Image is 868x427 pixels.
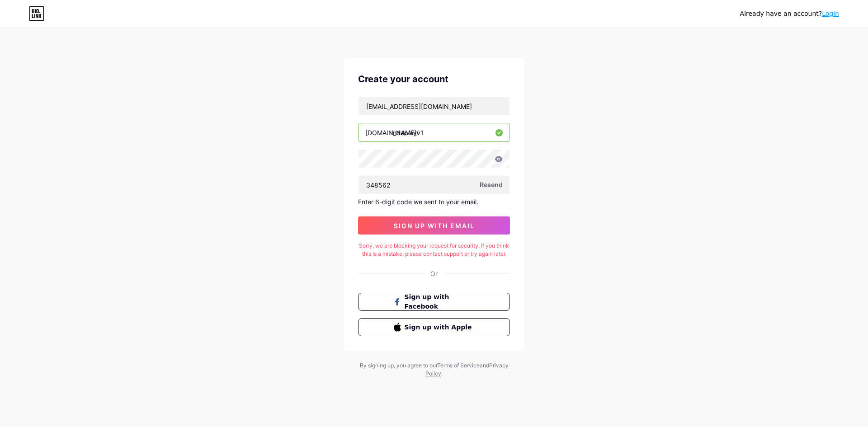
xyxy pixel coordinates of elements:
[359,176,509,194] input: Paste login code
[405,292,475,311] span: Sign up with Facebook
[359,97,509,115] input: Email
[358,216,510,235] button: sign up with email
[359,123,509,141] input: username
[358,242,510,258] div: Sorry, we are blocking your request for security. If you think this is a mistake, please contact ...
[405,323,475,332] span: Sign up with Apple
[480,180,503,189] span: Resend
[740,9,839,19] div: Already have an account?
[822,10,839,17] a: Login
[358,318,510,336] button: Sign up with Apple
[358,198,510,206] div: Enter 6-digit code we sent to your email.
[394,222,475,230] span: sign up with email
[357,361,511,378] div: By signing up, you agree to our and .
[430,269,438,278] div: Or
[437,362,480,369] a: Terms of Service
[358,72,510,86] div: Create your account
[358,293,510,311] button: Sign up with Facebook
[365,128,419,137] div: [DOMAIN_NAME]/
